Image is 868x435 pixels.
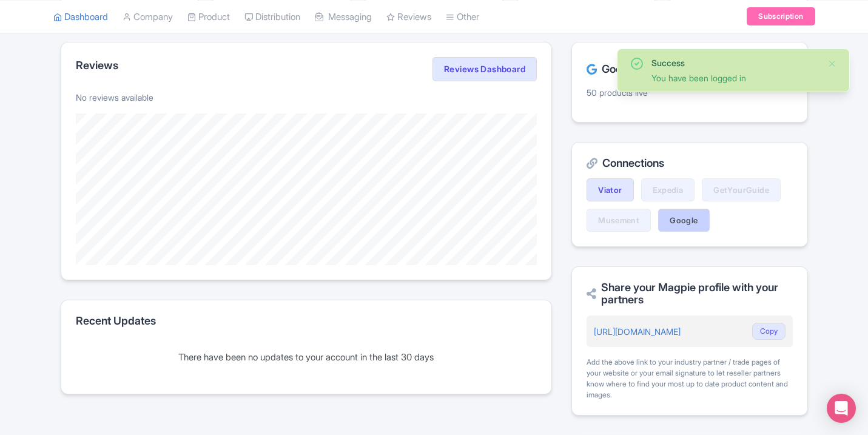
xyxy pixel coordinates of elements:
p: No reviews available [76,91,537,104]
h2: Share your Magpie profile with your partners [587,282,792,306]
div: There have been no updates to your account in the last 30 days [76,351,537,365]
h2: Google Things to do [587,63,700,75]
div: Open Intercom Messenger [827,394,856,423]
div: You have been logged in [651,72,818,84]
a: Reviews Dashboard [432,57,537,81]
a: Google [658,209,709,232]
h2: Recent Updates [76,315,537,327]
button: Copy [752,323,786,340]
a: [URL][DOMAIN_NAME] [594,326,681,337]
a: Expedia [641,178,695,201]
p: 50 products live [587,86,792,99]
a: Subscription [747,7,815,25]
div: Add the above link to your industry partner / trade pages of your website or your email signature... [587,357,792,400]
button: Close [827,56,837,71]
a: Viator [587,178,633,201]
a: Musement [587,209,651,232]
h2: Reviews [76,59,118,72]
a: GetYourGuide [702,178,781,201]
div: Success [651,56,818,69]
h2: Connections [587,157,792,169]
